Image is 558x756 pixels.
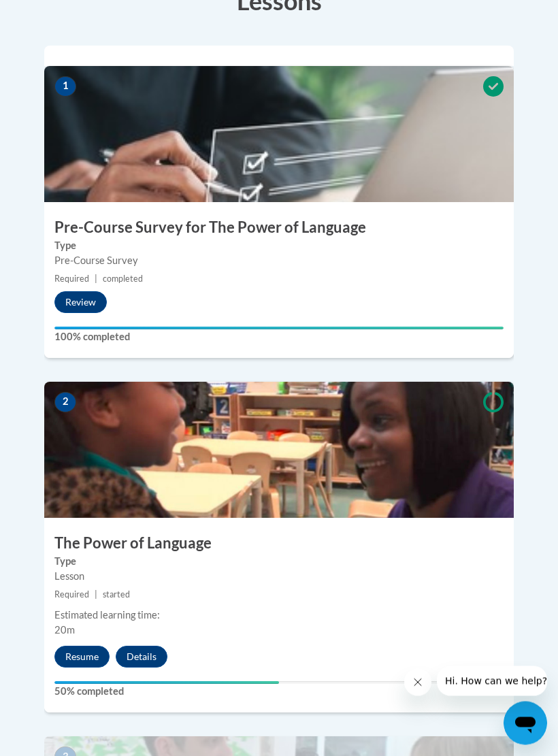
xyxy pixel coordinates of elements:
img: Course Image [44,67,514,203]
div: Lesson [54,570,504,585]
div: Your progress [54,682,279,685]
img: Course Image [44,382,514,519]
div: Pre-Course Survey [54,254,504,269]
iframe: Button to launch messaging window [504,702,547,745]
label: Type [54,555,504,570]
span: completed [103,274,143,284]
h3: The Power of Language [44,533,514,555]
span: 20m [54,625,75,636]
label: Type [54,239,504,254]
span: Required [54,590,89,600]
label: 50% completed [54,685,504,700]
span: 1 [54,77,76,97]
span: | [95,274,97,284]
span: 2 [54,393,76,413]
iframe: Message from company [437,666,547,696]
h3: Pre-Course Survey for The Power of Language [44,218,514,239]
span: started [103,590,130,600]
label: 100% completed [54,330,504,345]
iframe: Close message [404,669,431,696]
div: Your progress [54,327,504,330]
span: | [95,590,97,600]
button: Resume [54,646,110,668]
div: Estimated learning time: [54,608,504,623]
button: Details [116,646,167,668]
span: Required [54,274,89,284]
button: Review [54,292,107,314]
